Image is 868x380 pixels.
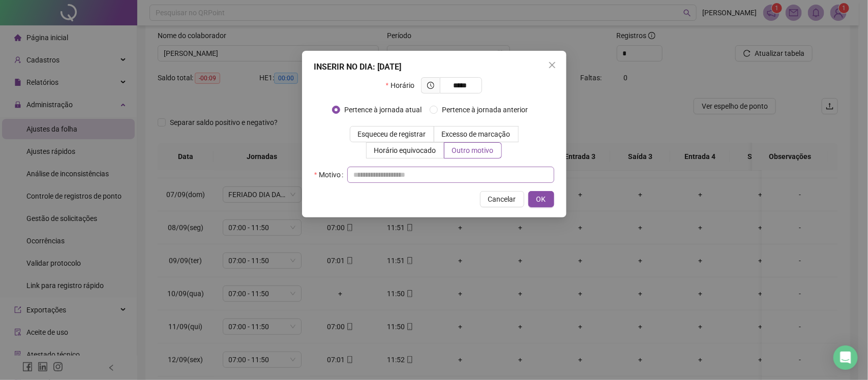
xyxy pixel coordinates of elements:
[427,82,434,89] span: clock-circle
[358,130,426,138] span: Esqueceu de registrar
[374,146,436,154] span: Horário equivocado
[528,191,554,207] button: OK
[548,61,556,69] span: close
[386,77,421,93] label: Horário
[480,191,524,207] button: Cancelar
[340,104,426,115] span: Pertence à jornada atual
[314,167,347,183] label: Motivo
[438,104,532,115] span: Pertence à jornada anterior
[833,345,858,370] div: Open Intercom Messenger
[488,194,516,205] span: Cancelar
[544,57,560,73] button: Close
[442,130,511,138] span: Excesso de marcação
[314,61,554,73] div: INSERIR NO DIA : [DATE]
[536,194,546,205] span: OK
[452,146,494,154] span: Outro motivo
